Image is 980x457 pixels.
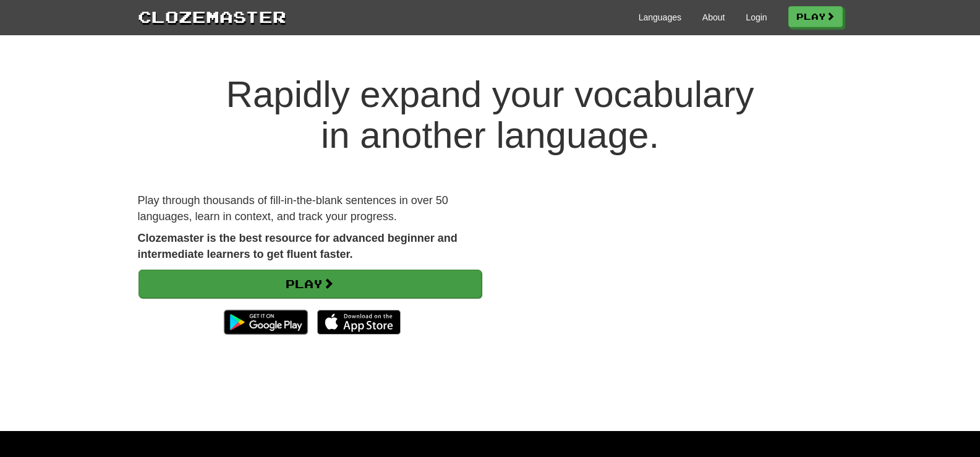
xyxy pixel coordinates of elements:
a: Languages [639,11,681,23]
a: About [702,11,725,23]
a: Clozemaster [138,5,286,28]
p: Play through thousands of fill-in-the-blank sentences in over 50 languages, learn in context, and... [138,193,481,224]
img: Get it on Google Play [218,304,313,341]
a: Login [746,11,767,23]
a: Play [788,6,843,27]
a: Play [138,270,482,298]
img: Download_on_the_App_Store_Badge_US-UK_135x40-25178aeef6eb6b83b96f5f2d004eda3bffbb37122de64afbaef7... [317,310,401,335]
strong: Clozemaster is the best resource for advanced beginner and intermediate learners to get fluent fa... [138,232,458,260]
